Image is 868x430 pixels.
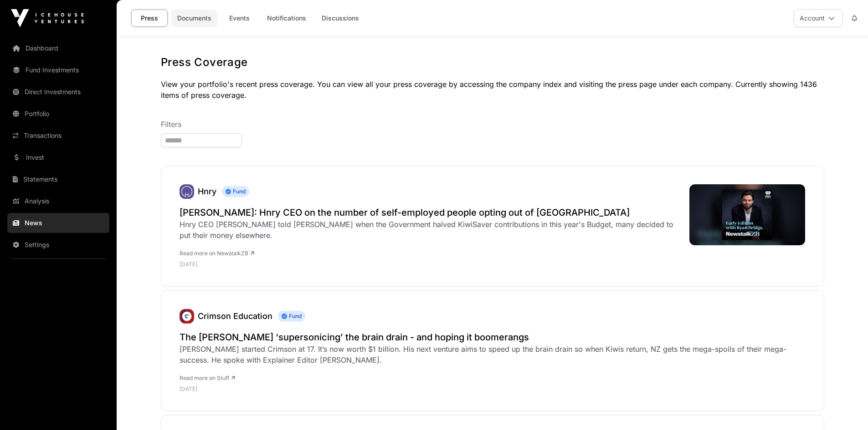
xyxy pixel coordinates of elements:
[221,10,257,27] a: Events
[7,191,109,211] a: Analysis
[7,126,109,146] a: Transactions
[180,331,806,344] a: The [PERSON_NAME] ‘supersonicing’ the brain drain - and hoping it boomerangs
[180,309,194,324] img: unnamed.jpg
[180,261,680,268] p: [DATE]
[180,309,194,324] a: Crimson Education
[180,374,235,381] a: Read more on Stuff
[198,187,216,196] a: Hnry
[11,9,84,27] img: Icehouse Ventures Logo
[7,169,109,189] a: Statements
[161,119,824,130] p: Filters
[7,38,109,58] a: Dashboard
[180,385,806,393] p: [DATE]
[7,147,109,167] a: Invest
[222,186,249,197] span: Fund
[7,104,109,124] a: Portfolio
[180,206,680,219] a: [PERSON_NAME]: Hnry CEO on the number of self-employed people opting out of [GEOGRAPHIC_DATA]
[7,235,109,255] a: Settings
[7,60,109,80] a: Fund Investments
[198,311,272,321] a: Crimson Education
[180,250,254,257] a: Read more on NewstalkZB
[822,386,868,430] iframe: Chat Widget
[180,344,806,365] div: [PERSON_NAME] started Crimson at 17. It’s now worth $1 billion. His next venture aims to speed up...
[7,82,109,102] a: Direct Investments
[171,10,217,27] a: Documents
[131,10,168,27] a: Press
[7,213,109,233] a: News
[161,79,824,101] p: View your portfolio's recent press coverage. You can view all your press coverage by accessing th...
[180,219,680,241] div: Hnry CEO [PERSON_NAME] told [PERSON_NAME] when the Government halved KiwiSaver contributions in t...
[689,184,806,245] img: image.jpg
[180,184,194,199] img: Hnry.svg
[278,311,305,322] span: Fund
[180,184,194,199] a: Hnry
[261,10,312,27] a: Notifications
[161,55,824,70] h1: Press Coverage
[794,9,842,27] button: Account
[316,10,365,27] a: Discussions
